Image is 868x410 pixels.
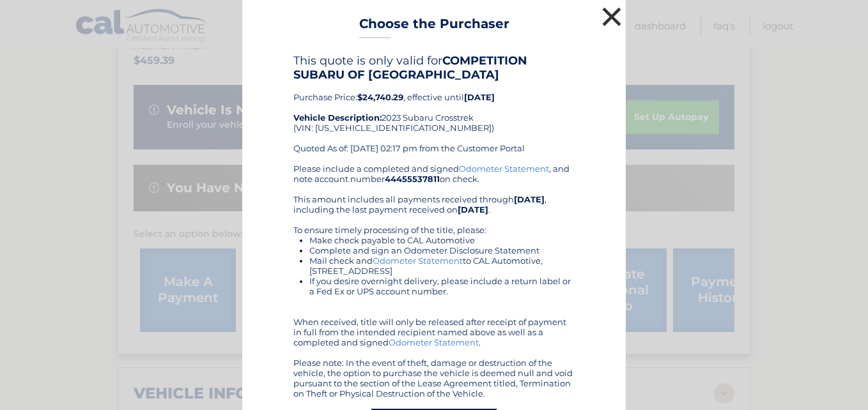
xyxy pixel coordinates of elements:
[385,174,440,184] b: 44455537811
[309,255,575,276] li: Mail check and to CAL Automotive, [STREET_ADDRESS]
[309,235,575,245] li: Make check payable to CAL Automotive
[293,112,382,123] strong: Vehicle Description:
[514,194,545,204] b: [DATE]
[459,163,549,174] a: Odometer Statement
[309,276,575,296] li: If you desire overnight delivery, please include a return label or a Fed Ex or UPS account number.
[359,16,509,38] h3: Choose the Purchaser
[293,54,527,82] b: COMPETITION SUBARU OF [GEOGRAPHIC_DATA]
[464,92,495,102] b: [DATE]
[458,204,488,215] b: [DATE]
[293,163,575,399] div: Please include a completed and signed , and note account number on check. This amount includes al...
[293,54,575,82] h4: This quote is only valid for
[309,245,575,255] li: Complete and sign an Odometer Disclosure Statement
[373,255,463,266] a: Odometer Statement
[389,337,479,347] a: Odometer Statement
[293,54,575,163] div: Purchase Price: , effective until 2023 Subaru Crosstrek (VIN: [US_VEHICLE_IDENTIFICATION_NUMBER])...
[357,92,403,102] b: $24,740.29
[599,4,624,29] button: ×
